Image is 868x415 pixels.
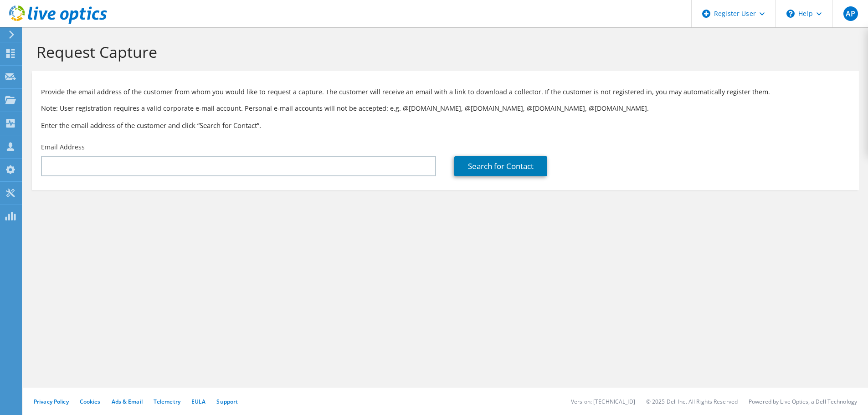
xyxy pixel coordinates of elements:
[454,156,547,176] a: Search for Contact
[154,398,180,405] a: Telemetry
[34,398,69,405] a: Privacy Policy
[571,398,635,405] li: Version: [TECHNICAL_ID]
[41,103,850,113] p: Note: User registration requires a valid corporate e-mail account. Personal e-mail accounts will ...
[646,398,738,405] li: © 2025 Dell Inc. All Rights Reserved
[216,398,238,405] a: Support
[749,398,857,405] li: Powered by Live Optics, a Dell Technology
[41,143,85,152] label: Email Address
[843,6,858,21] span: AP
[36,42,850,61] h1: Request Capture
[191,398,205,405] a: EULA
[41,87,850,97] p: Provide the email address of the customer from whom you would like to request a capture. The cust...
[112,398,143,405] a: Ads & Email
[41,120,850,130] h3: Enter the email address of the customer and click “Search for Contact”.
[786,10,795,18] svg: \n
[80,398,101,405] a: Cookies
